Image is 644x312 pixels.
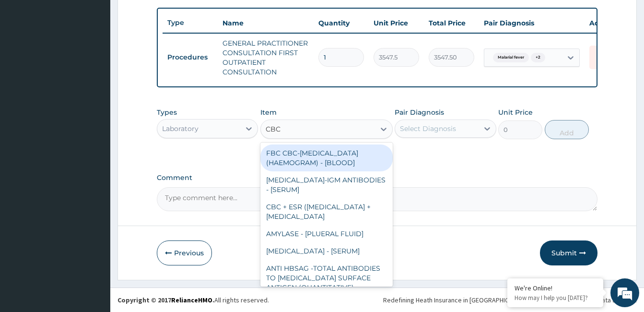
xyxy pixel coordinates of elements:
p: How may I help you today? [515,294,596,302]
span: We're online! [56,95,132,192]
label: Comment [157,174,597,182]
span: + 2 [531,53,545,62]
footer: All rights reserved. [110,288,644,312]
label: Types [157,108,177,117]
th: Quantity [314,13,369,33]
th: Name [218,13,314,33]
div: FBC CBC-[MEDICAL_DATA] (HAEMOGRAM) - [BLOOD] [260,144,393,171]
label: Pair Diagnosis [395,108,444,117]
div: ANTI HBSAG -TOTAL ANTIBODIES TO [MEDICAL_DATA] SURFACE ANTIGEN (QUANTITATIVE) [260,260,393,296]
label: Item [260,108,277,117]
img: d_794563401_company_1708531726252_794563401 [18,48,39,72]
td: Procedures [163,48,218,66]
div: CBC + ESR ([MEDICAL_DATA] + [MEDICAL_DATA] [260,198,393,225]
a: RelianceHMO [171,296,212,304]
div: AMYLASE - [PLUERAL FLUID] [260,225,393,242]
th: Type [163,14,218,32]
th: Pair Diagnosis [479,13,585,33]
button: Add [545,120,589,139]
th: Actions [585,13,632,33]
div: Redefining Heath Insurance in [GEOGRAPHIC_DATA] using Telemedicine and Data Science! [383,295,637,305]
label: Unit Price [498,108,533,117]
textarea: Type your message and hit 'Enter' [5,209,183,243]
div: [MEDICAL_DATA] - [SERUM] [260,242,393,260]
div: Select Diagnosis [400,124,456,133]
div: Minimize live chat window [157,5,180,28]
strong: Copyright © 2017 . [117,296,214,304]
div: Chat with us now [50,54,161,66]
button: Submit [540,240,597,265]
button: Previous [157,240,212,265]
th: Unit Price [369,13,424,33]
div: [MEDICAL_DATA]-IGM ANTIBODIES - [SERUM] [260,171,393,198]
span: Malarial fever [493,53,529,62]
div: Laboratory [162,124,199,133]
th: Total Price [424,13,479,33]
div: We're Online! [515,284,596,292]
td: GENERAL PRACTITIONER CONSULTATION FIRST OUTPATIENT CONSULTATION [218,34,314,82]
